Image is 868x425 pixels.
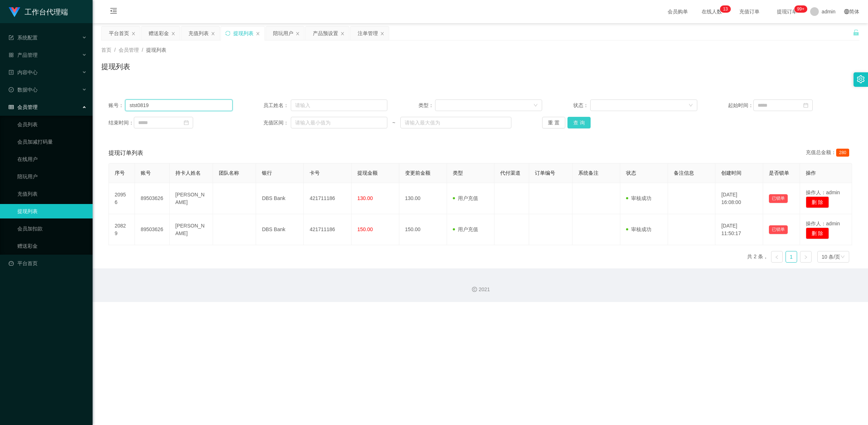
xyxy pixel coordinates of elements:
button: 删 除 [806,196,829,208]
div: 2021 [98,286,862,293]
td: [PERSON_NAME] [170,183,213,214]
span: 产品管理 [9,52,38,58]
span: 审核成功 [626,226,651,232]
td: 150.00 [399,214,447,245]
span: 提现列表 [146,47,166,53]
h1: 工作台代理端 [25,0,68,24]
td: [DATE] 11:50:17 [715,214,763,245]
button: 删 除 [806,228,829,239]
p: 3 [726,5,728,13]
i: 图标: close [340,31,345,36]
i: 图标: appstore-o [9,52,14,58]
span: 银行 [262,170,272,176]
span: 操作人：admin [806,190,840,195]
span: 起始时间： [728,102,753,109]
i: 图标: profile [9,70,14,75]
a: 会员列表 [17,117,87,132]
span: 内容中心 [9,69,38,75]
div: 提现列表 [233,26,254,40]
i: 图标: unlock [853,29,859,36]
div: 充值总金额： [806,149,852,157]
span: 账号 [141,170,151,176]
i: 图标: form [9,35,14,40]
button: 查 询 [567,117,591,128]
i: 图标: down [533,103,538,108]
sup: 1097 [794,5,807,13]
input: 请输入 [291,99,387,111]
i: 图标: check-circle-o [9,87,14,92]
input: 请输入 [125,99,232,111]
i: 图标: down [689,103,693,108]
span: 充值区间： [263,119,291,127]
p: 1 [723,5,726,13]
span: 会员管理 [9,104,38,110]
button: 已锁单 [769,225,788,234]
span: 数据中心 [9,87,38,93]
span: 操作 [806,170,816,176]
span: 280 [836,149,849,157]
span: 团队名称 [219,170,239,176]
a: 充值列表 [17,187,87,201]
span: 会员管理 [119,47,139,53]
td: DBS Bank [256,214,304,245]
a: 陪玩用户 [17,169,87,184]
i: 图标: global [844,9,849,14]
div: 注单管理 [358,26,378,40]
div: 赠送彩金 [149,26,169,40]
li: 共 2 条， [747,251,768,263]
i: 图标: table [9,105,14,110]
i: 图标: menu-fold [101,0,126,24]
div: 10 条/页 [822,251,840,262]
span: 卡号 [310,170,320,176]
span: 130.00 [357,195,373,201]
i: 图标: close [380,31,384,36]
li: 下一页 [800,251,812,263]
span: 类型 [453,170,463,176]
li: 1 [786,251,797,263]
span: 订单编号 [535,170,555,176]
span: 状态 [626,170,636,176]
td: 20829 [109,214,135,245]
img: logo.9652507e.png [9,7,20,17]
span: / [114,47,116,53]
span: 是否锁单 [769,170,789,176]
td: 421711186 [304,214,352,245]
a: 提现列表 [17,204,87,218]
i: 图标: sync [225,31,230,36]
span: 用户充值 [453,195,478,201]
i: 图标: copyright [472,287,477,292]
li: 上一页 [771,251,783,263]
i: 图标: close [295,31,300,36]
span: 提现订单列表 [109,149,143,157]
i: 图标: calendar [803,103,808,108]
span: 系统配置 [9,35,38,41]
i: 图标: close [171,31,175,36]
a: 1 [786,251,797,262]
i: 图标: down [841,255,845,260]
span: 序号 [115,170,125,176]
i: 图标: close [211,31,215,36]
i: 图标: close [256,31,260,36]
a: 赠送彩金 [17,239,87,253]
button: 重 置 [542,117,565,128]
span: 系统备注 [578,170,599,176]
span: 操作人：admin [806,221,840,226]
span: 创建时间 [721,170,741,176]
span: 用户充值 [453,226,478,232]
span: ~ [387,119,400,127]
span: 账号： [109,102,125,109]
input: 请输入最大值为 [400,117,511,128]
i: 图标: setting [857,75,865,83]
span: 备注信息 [674,170,694,176]
a: 在线用户 [17,152,87,166]
a: 工作台代理端 [9,9,68,14]
span: 变更前金额 [405,170,430,176]
button: 已锁单 [769,194,788,203]
td: 89503626 [135,214,170,245]
span: 提现订单 [773,9,801,14]
a: 会员加扣款 [17,221,87,236]
span: 状态： [573,102,590,109]
td: DBS Bank [256,183,304,214]
span: / [142,47,143,53]
span: 提现金额 [357,170,378,176]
